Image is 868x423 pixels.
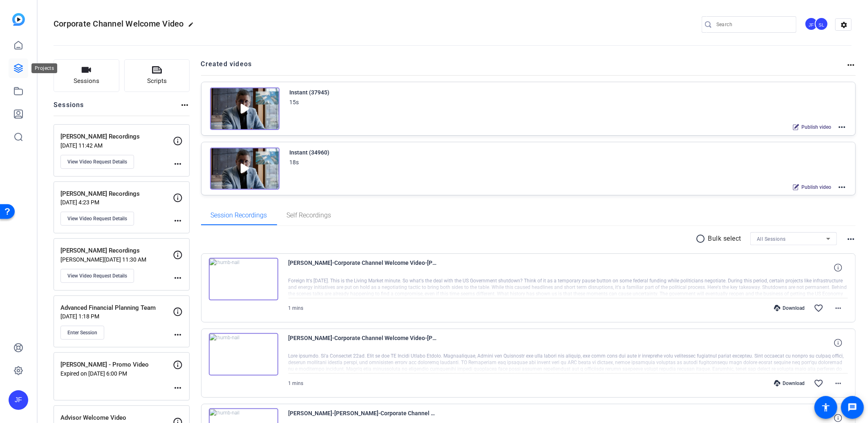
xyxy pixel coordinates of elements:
[60,313,173,320] p: [DATE] 1:18 PM
[696,234,708,244] mat-icon: radio_button_unchecked
[173,383,183,393] mat-icon: more_horiz
[801,184,831,190] span: Publish video
[805,17,819,31] ngx-avatar: Jake Fortinsky
[211,212,267,219] span: Session Recordings
[770,380,809,387] div: Download
[836,19,852,31] mat-icon: settings
[173,273,183,283] mat-icon: more_horiz
[716,20,790,29] input: Search
[54,100,84,116] h2: Sessions
[770,305,809,311] div: Download
[210,87,280,130] img: Creator Project Thumbnail
[815,17,829,31] ngx-avatar: Sebastien Lachance
[147,76,167,86] span: Scripts
[54,19,184,29] span: Corporate Channel Welcome Video
[188,22,198,31] mat-icon: edit
[180,100,190,110] mat-icon: more_horiz
[846,234,856,244] mat-icon: more_horiz
[60,326,104,340] button: Enter Session
[67,273,127,279] span: View Video Request Details
[60,256,173,263] p: [PERSON_NAME][DATE] 11:30 AM
[287,212,331,219] span: Self Recordings
[833,378,843,388] mat-icon: more_horiz
[837,182,847,192] mat-icon: more_horiz
[821,403,831,412] mat-icon: accessibility
[209,258,278,300] img: thumb-nail
[814,303,823,313] mat-icon: favorite_border
[290,148,330,157] div: Instant (34960)
[9,390,28,410] div: JF
[60,269,134,283] button: View Video Request Details
[74,76,99,86] span: Sessions
[173,159,183,169] mat-icon: more_horiz
[290,157,299,167] div: 18s
[60,413,173,423] p: Advisor Welcome Video
[124,59,190,92] button: Scripts
[60,189,173,199] p: [PERSON_NAME] Recordings
[289,380,304,386] span: 1 mins
[31,63,57,73] div: Projects
[757,236,786,242] span: All Sessions
[209,333,278,376] img: thumb-nail
[67,329,97,336] span: Enter Session
[60,142,173,149] p: [DATE] 11:42 AM
[67,159,127,165] span: View Video Request Details
[837,122,847,132] mat-icon: more_horiz
[833,303,843,313] mat-icon: more_horiz
[848,403,857,412] mat-icon: message
[290,97,299,107] div: 15s
[801,124,831,130] span: Publish video
[290,87,330,97] div: Instant (37945)
[67,215,127,222] span: View Video Request Details
[289,305,304,311] span: 1 mins
[60,370,173,377] p: Expired on [DATE] 6:00 PM
[708,234,742,244] p: Bulk select
[60,132,173,141] p: [PERSON_NAME] Recordings
[60,199,173,206] p: [DATE] 4:23 PM
[201,59,846,75] h2: Created videos
[60,360,173,369] p: [PERSON_NAME] - Promo Video
[814,378,823,388] mat-icon: favorite_border
[173,330,183,340] mat-icon: more_horiz
[846,60,856,70] mat-icon: more_horiz
[289,258,440,278] span: [PERSON_NAME]-Corporate Channel Welcome Video-[PERSON_NAME] Recordings-1759350129137-webcam
[60,246,173,255] p: [PERSON_NAME] Recordings
[60,303,173,313] p: Advanced Financial Planning Team
[60,212,134,226] button: View Video Request Details
[60,155,134,169] button: View Video Request Details
[815,17,828,31] div: SL
[54,59,119,92] button: Sessions
[12,13,25,26] img: blue-gradient.svg
[210,148,280,190] img: Creator Project Thumbnail
[805,17,818,31] div: JF
[289,333,440,353] span: [PERSON_NAME]-Corporate Channel Welcome Video-[PERSON_NAME] Recordings-1758730174684-webcam
[173,216,183,226] mat-icon: more_horiz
